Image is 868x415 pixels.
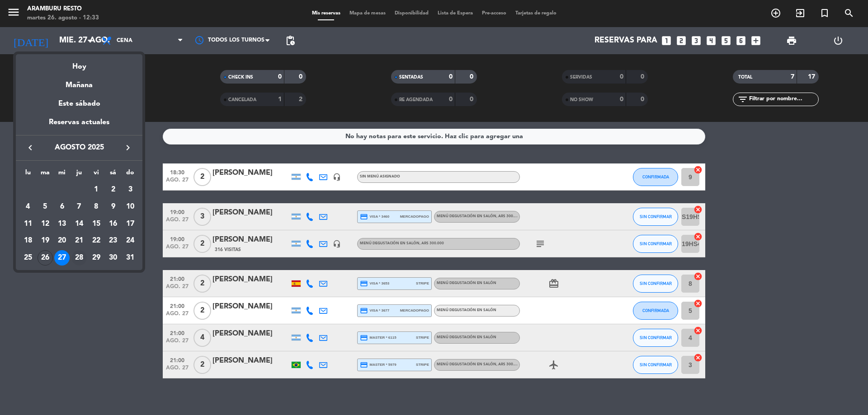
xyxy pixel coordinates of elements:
div: 21 [71,233,87,248]
td: AGO. [19,181,88,198]
td: 16 de agosto de 2025 [105,215,122,233]
div: 30 [105,250,121,266]
th: viernes [88,168,105,182]
div: 13 [54,216,70,232]
td: 21 de agosto de 2025 [71,232,88,249]
div: 3 [123,182,138,197]
td: 7 de agosto de 2025 [71,198,88,215]
td: 11 de agosto de 2025 [19,215,37,233]
button: keyboard_arrow_right [120,142,136,154]
div: 26 [38,250,53,266]
div: 8 [89,199,104,214]
div: Hoy [16,54,142,73]
td: 9 de agosto de 2025 [105,198,122,215]
td: 5 de agosto de 2025 [37,198,54,215]
div: 6 [54,199,70,214]
td: 10 de agosto de 2025 [122,198,139,215]
div: 28 [71,250,87,266]
div: 9 [105,199,121,214]
div: 14 [71,216,87,232]
td: 3 de agosto de 2025 [122,181,139,198]
td: 13 de agosto de 2025 [53,215,71,233]
td: 30 de agosto de 2025 [105,249,122,266]
div: 22 [89,233,104,248]
td: 27 de agosto de 2025 [53,249,71,266]
td: 2 de agosto de 2025 [105,181,122,198]
i: keyboard_arrow_left [25,142,36,153]
div: 18 [20,233,36,248]
td: 4 de agosto de 2025 [19,198,37,215]
div: 15 [89,216,104,232]
td: 6 de agosto de 2025 [53,198,71,215]
th: lunes [19,168,37,182]
div: 19 [38,233,53,248]
th: sábado [105,168,122,182]
div: 23 [105,233,121,248]
td: 23 de agosto de 2025 [105,232,122,249]
div: 10 [123,199,138,214]
td: 28 de agosto de 2025 [71,249,88,266]
div: 20 [54,233,70,248]
td: 14 de agosto de 2025 [71,215,88,233]
div: 12 [38,216,53,232]
th: miércoles [53,168,71,182]
td: 8 de agosto de 2025 [88,198,105,215]
div: 16 [105,216,121,232]
td: 25 de agosto de 2025 [19,249,37,266]
td: 31 de agosto de 2025 [122,249,139,266]
td: 26 de agosto de 2025 [37,249,54,266]
td: 17 de agosto de 2025 [122,215,139,233]
button: keyboard_arrow_left [22,142,38,154]
td: 19 de agosto de 2025 [37,232,54,249]
td: 24 de agosto de 2025 [122,232,139,249]
div: 27 [54,250,70,266]
div: 7 [71,199,87,214]
div: Este sábado [16,91,142,117]
i: keyboard_arrow_right [123,142,133,153]
td: 18 de agosto de 2025 [19,232,37,249]
td: 29 de agosto de 2025 [88,249,105,266]
div: 24 [123,233,138,248]
td: 22 de agosto de 2025 [88,232,105,249]
div: 2 [105,182,121,197]
div: 4 [20,199,36,214]
div: 5 [38,199,53,214]
div: 1 [89,182,104,197]
td: 12 de agosto de 2025 [37,215,54,233]
span: agosto 2025 [38,142,120,154]
th: martes [37,168,54,182]
div: Reservas actuales [16,117,142,135]
td: 15 de agosto de 2025 [88,215,105,233]
div: 11 [20,216,36,232]
div: 29 [89,250,104,266]
td: 20 de agosto de 2025 [53,232,71,249]
div: 17 [123,216,138,232]
th: jueves [71,168,88,182]
div: 25 [20,250,36,266]
div: 31 [123,250,138,266]
td: 1 de agosto de 2025 [88,181,105,198]
th: domingo [122,168,139,182]
div: Mañana [16,73,142,91]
